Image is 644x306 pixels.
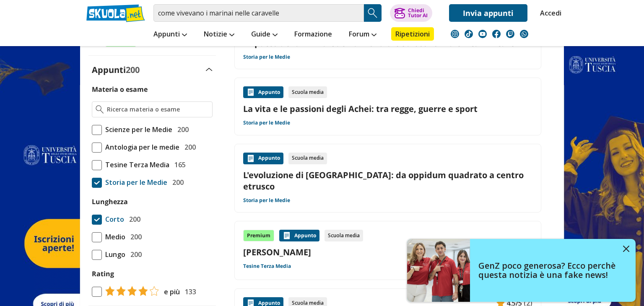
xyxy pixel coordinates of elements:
[391,27,434,41] a: Ripetizioni
[206,68,213,71] img: Apri e chiudi sezione
[182,286,196,297] span: 133
[126,214,140,225] span: 200
[390,4,432,22] button: ChiediTutor AI
[102,214,124,225] span: Corto
[366,7,379,19] img: Cerca appunti, riassunti o versioni
[102,231,125,242] span: Medio
[181,142,196,153] span: 200
[347,27,379,42] a: Forum
[153,4,364,22] input: Cerca appunti, riassunti o versioni
[243,169,532,192] a: L'evoluzione di [GEOGRAPHIC_DATA]: da oppidum quadrato a centro etrusco
[247,88,255,96] img: Appunti contenuto
[161,286,180,297] span: e più
[408,8,428,18] div: Chiedi Tutor AI
[279,230,319,241] div: Appunto
[92,268,213,279] label: Rating
[283,231,291,240] img: Appunti contenuto
[449,4,527,22] a: Invia appunti
[202,27,236,42] a: Notizie
[292,27,334,42] a: Formazione
[623,246,629,252] img: close
[169,177,184,188] span: 200
[243,119,290,126] a: Storia per le Medie
[540,4,558,22] a: Accedi
[174,124,189,135] span: 200
[102,159,169,170] span: Tesine Terza Media
[96,105,104,114] img: Ricerca materia o esame
[243,230,274,241] div: Premium
[478,261,617,280] h4: GenZ poco generosa? Ecco perchè questa notizia è una fake news!
[288,86,327,98] div: Scuola media
[478,30,487,38] img: youtube
[126,64,140,75] span: 200
[107,105,209,114] input: Ricerca materia o esame
[127,231,142,242] span: 200
[92,197,128,206] label: Lunghezza
[465,30,473,38] img: tiktok
[243,54,290,60] a: Storia per le Medie
[288,153,327,164] div: Scuola media
[451,30,459,38] img: instagram
[243,153,283,164] div: Appunto
[243,246,532,258] a: [PERSON_NAME]
[92,85,148,94] label: Materia o esame
[102,249,125,260] span: Lungo
[151,27,189,42] a: Appunti
[520,30,528,38] img: WhatsApp
[102,142,179,153] span: Antologia per le medie
[407,239,636,302] a: GenZ poco generosa? Ecco perchè questa notizia è una fake news!
[249,27,280,42] a: Guide
[247,154,255,163] img: Appunti contenuto
[492,30,501,38] img: facebook
[102,177,167,188] span: Storia per le Medie
[243,103,532,114] a: La vita e le passioni degli Achei: tra regge, guerre e sport
[127,249,142,260] span: 200
[243,86,283,98] div: Appunto
[364,4,382,22] button: Search Button
[171,159,186,170] span: 165
[243,263,291,270] a: Tesine Terza Media
[243,197,290,204] a: Storia per le Medie
[92,64,140,75] label: Appunti
[102,124,172,135] span: Scienze per le Medie
[325,230,363,241] div: Scuola media
[506,30,514,38] img: twitch
[102,286,159,296] img: tasso di risposta 4+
